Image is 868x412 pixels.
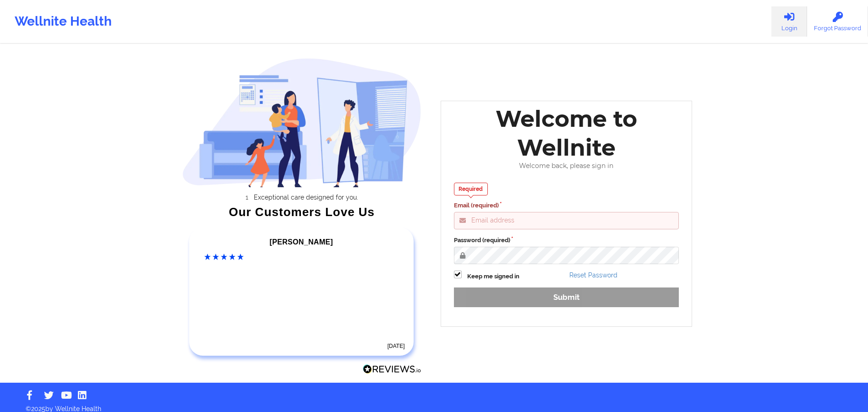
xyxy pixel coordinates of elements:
[270,238,333,246] span: [PERSON_NAME]
[771,6,807,37] a: Login
[448,162,686,170] div: Welcome back, please sign in
[454,236,679,245] label: Password (required)
[191,194,421,201] li: Exceptional care designed for you.
[454,212,679,229] input: Email address
[807,6,868,37] a: Forgot Password
[454,183,488,195] div: Required
[363,364,421,374] img: Reviews.io Logo
[388,343,405,349] time: [DATE]
[448,104,686,162] div: Welcome to Wellnite
[454,201,679,210] label: Email (required)
[182,207,421,217] div: Our Customers Love Us
[182,58,421,187] img: wellnite-auth-hero_200.c722682e.png
[569,271,617,279] a: Reset Password
[467,272,519,281] label: Keep me signed in
[363,364,421,376] a: Reviews.io Logo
